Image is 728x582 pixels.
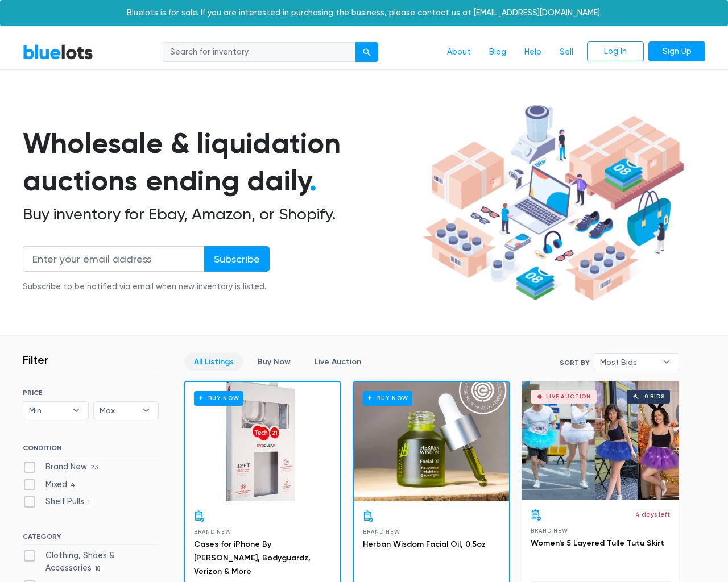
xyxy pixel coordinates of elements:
div: Subscribe to be notified via email when new inventory is listed. [23,281,270,293]
span: Brand New [531,527,568,534]
label: Brand New [23,461,102,473]
h6: CONDITION [23,444,159,456]
label: Sort By [560,357,589,368]
h6: Buy Now [194,391,243,405]
div: Live Auction [546,394,591,400]
a: Buy Now [354,382,509,501]
p: 4 days left [635,509,670,519]
b: ▾ [134,402,158,419]
span: Brand New [363,529,400,535]
h3: Filter [23,353,48,367]
a: Women's 5 Layered Tulle Tutu Skirt [531,538,664,548]
h2: Buy inventory for Ebay, Amazon, or Shopify. [23,205,419,224]
a: Help [515,41,551,63]
span: 18 [92,564,104,573]
input: Search for inventory [163,42,356,63]
a: Blog [480,41,515,63]
label: Clothing, Shoes & Accessories [23,550,159,574]
h6: CATEGORY [23,533,159,545]
img: hero-ee84e7d0318cb26816c560f6b4441b76977f77a177738b4e94f68c95b2b83dbb.png [419,99,688,306]
span: Most Bids [600,354,657,371]
input: Subscribe [204,246,270,272]
label: Mixed [23,479,79,491]
div: 0 bids [644,394,665,400]
span: . [309,164,317,198]
span: 1 [84,498,94,508]
b: ▾ [655,354,679,371]
span: 23 [87,463,102,472]
label: Shelf Pulls [23,496,94,508]
a: Herban Wisdom Facial Oil, 0.5oz [363,539,486,549]
span: Min [29,402,67,419]
a: Log In [587,41,644,62]
span: Max [100,402,137,419]
a: All Listings [184,353,243,371]
a: Cases for iPhone By [PERSON_NAME], Bodyguardz, Verizon & More [194,539,311,576]
span: Brand New [194,529,231,535]
h6: Buy Now [363,391,412,405]
h1: Wholesale & liquidation auctions ending daily [23,124,419,200]
input: Enter your email address [23,246,205,272]
span: 4 [67,481,79,490]
a: Sell [551,41,582,63]
a: Buy Now [185,382,340,501]
a: BlueLots [23,44,93,60]
a: Live Auction [305,353,371,371]
a: Sign Up [648,41,705,62]
h6: PRICE [23,389,159,397]
a: Live Auction 0 bids [522,381,679,500]
a: Buy Now [248,353,300,371]
b: ▾ [64,402,88,419]
a: About [438,41,480,63]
